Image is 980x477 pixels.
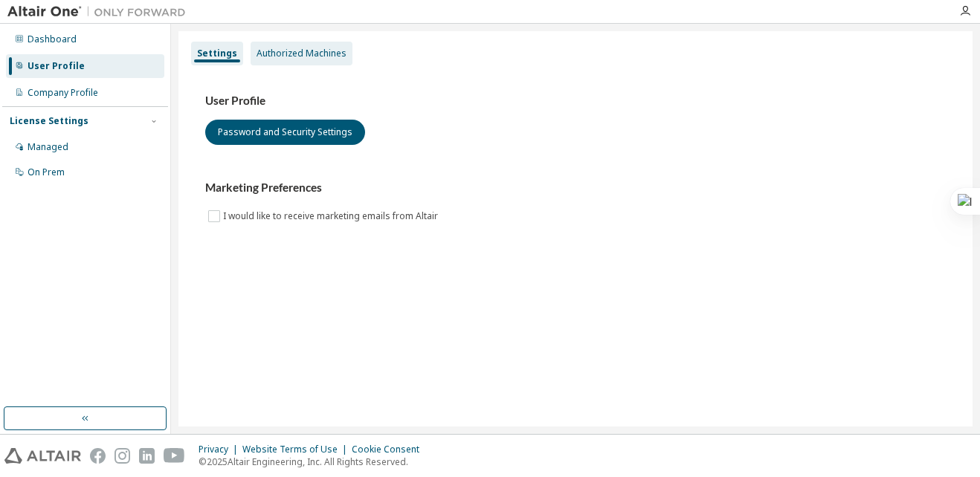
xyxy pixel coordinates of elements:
[28,33,77,45] div: Dashboard
[4,448,81,464] img: altair_logo.svg
[139,448,155,464] img: linkedin.svg
[164,448,185,464] img: youtube.svg
[199,455,428,468] p: © 2025 Altair Engineering, Inc. All Rights Reserved.
[205,181,946,195] h3: Marketing Preferences
[352,444,428,455] div: Cookie Consent
[199,444,242,455] div: Privacy
[90,448,106,464] img: facebook.svg
[28,60,85,72] div: User Profile
[28,87,98,99] div: Company Profile
[7,4,193,19] img: Altair One
[28,141,68,153] div: Managed
[28,166,65,178] div: On Prem
[242,444,352,455] div: Website Terms of Use
[257,48,346,59] div: Authorized Machines
[115,448,130,464] img: instagram.svg
[205,94,946,108] h3: User Profile
[10,115,88,127] div: License Settings
[223,207,441,225] label: I would like to receive marketing emails from Altair
[197,48,237,59] div: Settings
[205,120,365,145] button: Password and Security Settings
